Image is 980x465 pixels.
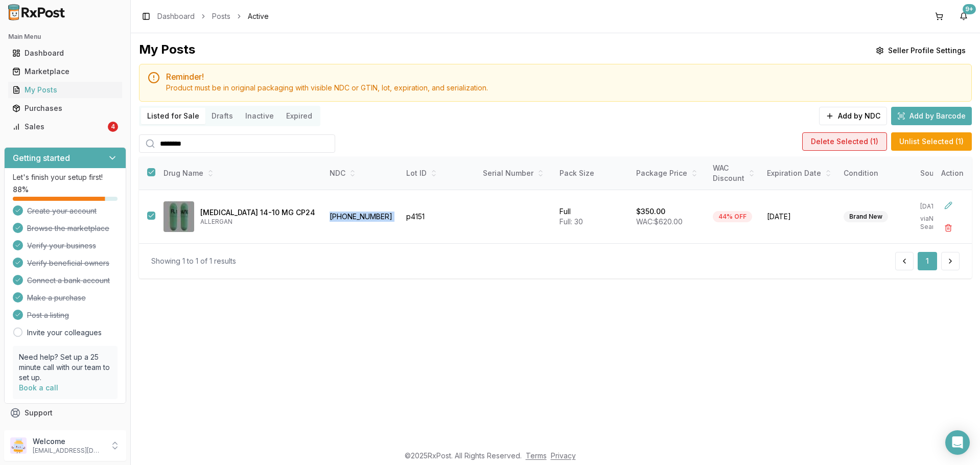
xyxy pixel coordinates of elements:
h5: Reminder! [166,73,963,81]
button: Feedback [4,422,126,440]
div: Source [920,168,959,178]
span: Verify beneficial owners [27,258,109,268]
td: Full [553,190,630,244]
div: Dashboard [12,48,118,58]
a: Sales4 [8,118,122,136]
p: via NDC Search [920,215,959,231]
button: Seller Profile Settings [870,41,972,60]
p: [DATE] [920,202,959,211]
button: 9+ [955,8,972,25]
h2: Main Menu [8,33,122,41]
button: Expired [280,108,318,124]
div: Lot ID [406,168,471,178]
div: Showing 1 to 1 of 1 results [151,256,236,266]
img: Namzaric 14-10 MG CP24 [164,201,194,232]
a: Posts [212,11,230,21]
div: Purchases [12,103,118,113]
p: [EMAIL_ADDRESS][DOMAIN_NAME] [33,447,104,455]
p: Need help? Set up a 25 minute call with our team to set up. [19,352,111,383]
nav: breadcrumb [157,11,269,21]
div: Product must be in original packaging with visible NDC or GTIN, lot, expiration, and serialization. [166,83,963,93]
div: Expiration Date [767,168,831,178]
img: User avatar [10,437,27,454]
span: 88 % [13,184,29,195]
button: Listed for Sale [141,108,205,124]
button: Edit [939,196,958,215]
div: Open Intercom Messenger [945,430,970,455]
button: 1 [918,252,937,270]
span: Active [248,11,269,21]
button: Add by NDC [819,107,887,125]
a: Privacy [551,451,576,460]
span: Verify your business [27,241,96,251]
p: Welcome [33,436,104,447]
p: $350.00 [636,206,665,217]
p: [MEDICAL_DATA] 14-10 MG CP24 [200,207,315,218]
div: My Posts [12,85,118,95]
button: Inactive [239,108,280,124]
th: Condition [837,157,914,190]
div: Serial Number [483,168,547,178]
div: 9+ [963,4,976,14]
a: Marketplace [8,62,122,81]
button: Purchases [4,100,126,117]
span: WAC: $620.00 [636,217,683,226]
div: Sales [12,122,106,132]
div: Drug Name [164,168,315,178]
div: 4 [108,122,118,132]
th: Action [933,157,972,190]
p: Let's finish your setup first! [13,172,118,182]
div: 44% OFF [713,211,752,222]
div: Brand New [844,211,888,222]
span: Full: 30 [559,217,583,226]
button: Support [4,404,126,422]
button: Delete [939,219,958,237]
td: p4151 [400,190,477,244]
a: My Posts [8,81,122,99]
div: Marketplace [12,66,118,77]
button: Unlist Selected (1) [891,132,972,151]
p: ALLERGAN [200,218,315,226]
span: Post a listing [27,310,69,320]
button: Sales4 [4,119,126,135]
div: My Posts [139,41,195,60]
span: [DATE] [767,212,831,222]
div: Package Price [636,168,701,178]
button: My Posts [4,82,126,98]
span: Make a purchase [27,293,86,303]
button: Add by Barcode [891,107,972,125]
div: NDC [330,168,394,178]
a: Terms [526,451,547,460]
span: Browse the marketplace [27,223,109,234]
button: Dashboard [4,45,126,61]
a: Purchases [8,99,122,118]
button: Delete Selected (1) [802,132,887,151]
a: Dashboard [157,11,195,21]
td: [PHONE_NUMBER] [323,190,400,244]
span: Connect a bank account [27,275,110,286]
a: Invite your colleagues [27,328,102,338]
button: Marketplace [4,63,126,80]
a: Book a call [19,383,58,392]
img: RxPost Logo [4,4,69,20]
button: Drafts [205,108,239,124]
h3: Getting started [13,152,70,164]
div: WAC Discount [713,163,755,183]
th: Pack Size [553,157,630,190]
span: Create your account [27,206,97,216]
a: Dashboard [8,44,122,62]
